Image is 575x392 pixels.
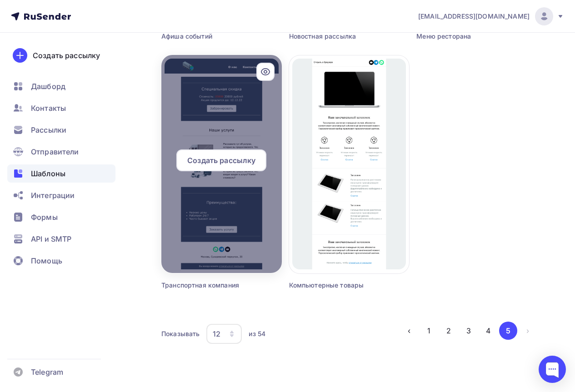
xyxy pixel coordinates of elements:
[206,323,242,344] button: 12
[7,121,115,139] a: Рассылки
[7,77,115,95] a: Дашборд
[31,190,75,201] span: Интеграции
[400,322,418,340] button: Go to previous page
[161,281,251,290] div: Транспортная компания
[7,99,115,117] a: Контакты
[420,322,438,340] button: Go to page 1
[161,329,200,338] div: Показывать
[31,233,71,244] span: API и SMTP
[418,7,564,25] a: [EMAIL_ADDRESS][DOMAIN_NAME]
[31,146,79,157] span: Отправители
[33,50,100,61] div: Создать рассылку
[7,208,115,226] a: Формы
[187,155,255,166] span: Создать рассылку
[479,322,497,340] button: Go to page 4
[31,81,65,92] span: Дашборд
[31,168,65,179] span: Шаблоны
[161,32,251,41] div: Афиша событий
[400,322,537,340] ul: Pagination
[418,12,530,21] span: [EMAIL_ADDRESS][DOMAIN_NAME]
[31,367,63,377] span: Telegram
[7,143,115,161] a: Отправители
[213,328,220,339] div: 12
[7,164,115,183] a: Шаблоны
[31,124,66,135] span: Рассылки
[31,103,66,114] span: Контакты
[460,322,478,340] button: Go to page 3
[289,32,380,41] div: Новостная рассылка
[249,329,265,338] div: из 54
[440,322,458,340] button: Go to page 2
[289,281,380,290] div: Компьютерные товары
[31,255,62,266] span: Помощь
[499,322,517,340] button: Go to page 5
[31,212,58,223] span: Формы
[416,32,506,41] div: Меню ресторана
